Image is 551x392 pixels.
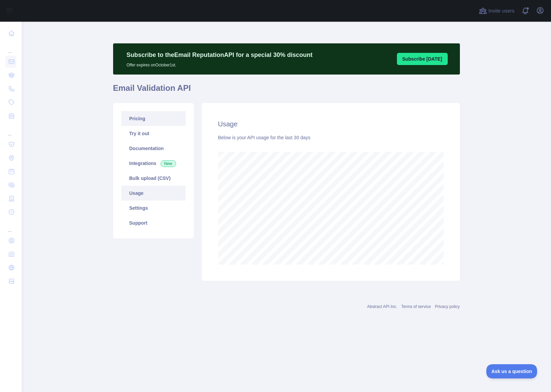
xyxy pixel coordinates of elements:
div: Below is your API usage for the last 30 days [218,134,444,141]
div: ... [5,220,16,233]
a: Terms of service [401,304,431,309]
a: Support [121,215,186,230]
h1: Email Validation API [113,83,460,99]
a: Documentation [121,141,186,156]
p: Subscribe to the Email Reputation API for a special 30 % discount [127,50,313,60]
button: Invite users [478,5,516,16]
a: Settings [121,201,186,215]
a: Try it out [121,126,186,141]
a: Integrations New [121,156,186,171]
div: ... [5,123,16,137]
a: Usage [121,186,186,201]
a: Privacy policy [435,304,460,309]
a: Bulk upload (CSV) [121,171,186,186]
button: Subscribe [DATE] [397,53,448,65]
div: ... [5,41,16,54]
a: Pricing [121,111,186,126]
h2: Usage [218,119,444,129]
a: Abstract API Inc. [367,304,397,309]
span: Invite users [488,7,514,15]
span: New [161,160,176,167]
iframe: Toggle Customer Support [486,364,537,378]
p: Offer expires on October 1st. [127,60,313,68]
